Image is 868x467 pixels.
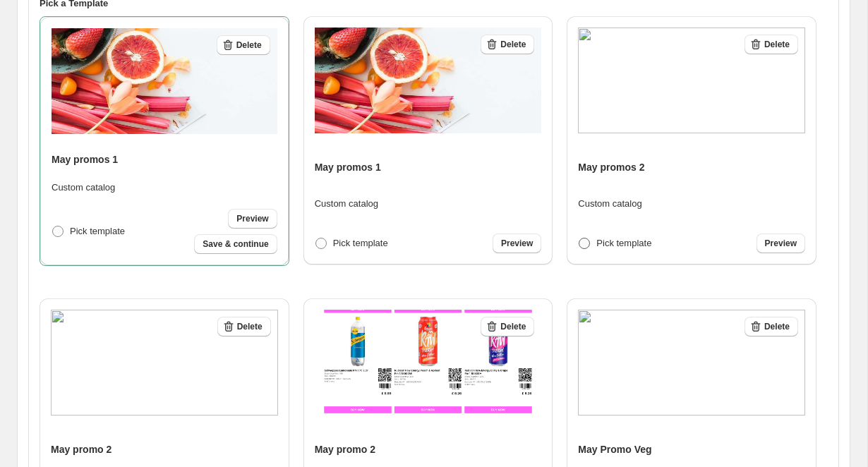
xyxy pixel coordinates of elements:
button: Delete [745,317,798,336]
p: Custom catalog [315,197,378,211]
span: Preview [765,238,797,249]
a: Preview [757,233,805,253]
span: Delete [237,321,263,332]
p: Custom catalog [52,181,115,195]
h4: May promo 2 [315,442,375,456]
h4: May Promo Veg [578,442,651,456]
span: Pick template [70,226,125,236]
button: Save & continue [194,234,277,254]
span: Delete [500,321,526,332]
span: Delete [764,321,790,332]
h4: May promos 2 [578,160,644,174]
a: Preview [493,233,541,253]
button: Delete [217,317,271,336]
button: Delete [745,35,798,54]
button: Delete [481,317,534,336]
span: Delete [236,40,262,51]
span: Preview [236,213,268,224]
button: Delete [481,35,534,54]
h4: May promo 2 [51,442,111,456]
span: Save & continue [203,238,268,250]
h4: May promos 1 [315,160,381,174]
span: Pick template [333,238,388,248]
p: Custom catalog [578,197,641,211]
span: Delete [500,39,526,50]
span: Pick template [596,238,651,248]
h4: May promos 1 [52,152,118,166]
a: Preview [228,209,277,229]
button: Delete [217,35,270,55]
span: Preview [501,238,533,249]
span: Delete [764,39,790,50]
